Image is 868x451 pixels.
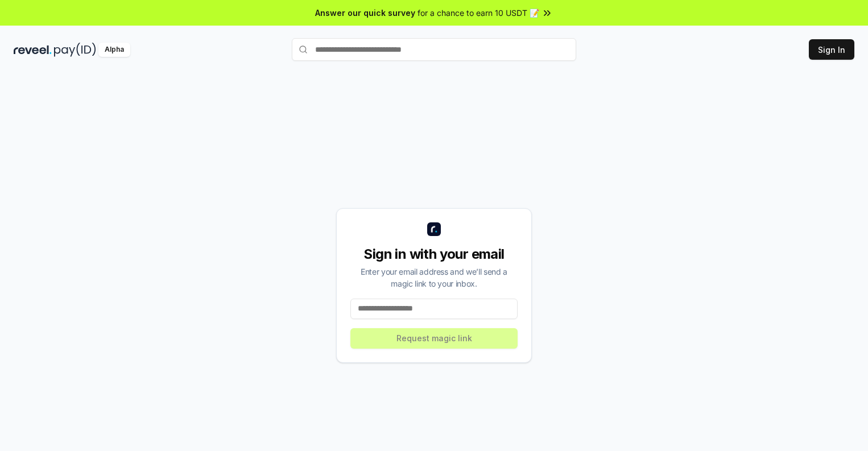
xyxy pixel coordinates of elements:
[54,43,96,57] img: pay_id
[14,43,52,57] img: reveel_dark
[418,7,539,19] span: for a chance to earn 10 USDT 📝
[427,222,441,236] img: logo_small
[350,245,518,263] div: Sign in with your email
[809,39,854,60] button: Sign In
[315,7,415,19] span: Answer our quick survey
[350,266,518,289] div: Enter your email address and we’ll send a magic link to your inbox.
[98,43,130,57] div: Alpha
